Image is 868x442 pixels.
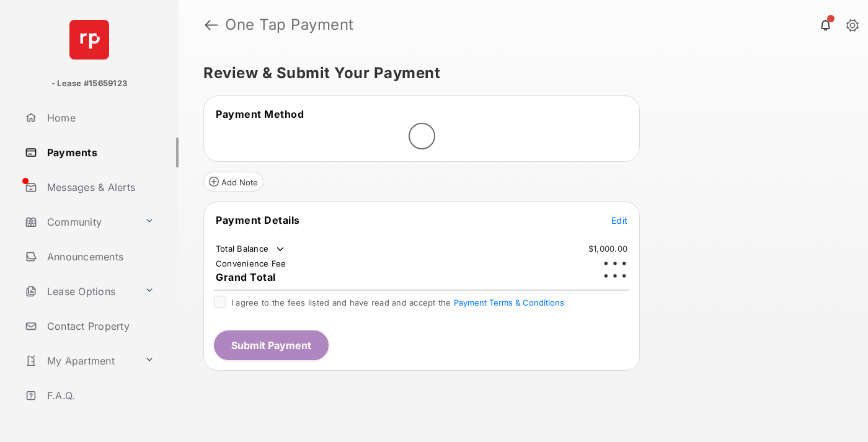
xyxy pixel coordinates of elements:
[20,103,179,133] a: Home
[215,243,286,255] td: Total Balance
[69,20,109,60] img: svg+xml;base64,PHN2ZyB4bWxucz0iaHR0cDovL3d3dy53My5vcmcvMjAwMC9zdmciIHdpZHRoPSI2NCIgaGVpZ2h0PSI2NC...
[611,215,627,226] span: Edit
[203,66,833,81] h5: Review & Submit Your Payment
[215,258,287,269] td: Convenience Fee
[216,271,276,283] span: Grand Total
[20,242,179,272] a: Announcements
[231,298,564,307] span: I agree to the fees listed and have read and accept the
[20,346,139,376] a: My Apartment
[20,138,179,167] a: Payments
[20,276,139,306] a: Lease Options
[20,381,179,410] a: F.A.Q.
[51,77,127,90] p: - Lease #15659123
[225,17,354,32] strong: One Tap Payment
[611,214,627,226] button: Edit
[20,311,179,341] a: Contact Property
[20,207,139,237] a: Community
[454,298,564,307] button: I agree to the fees listed and have read and accept the
[588,243,628,254] td: $1,000.00
[203,172,263,192] button: Add Note
[214,330,329,360] button: Submit Payment
[216,214,300,226] span: Payment Details
[216,108,304,120] span: Payment Method
[20,172,179,202] a: Messages & Alerts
